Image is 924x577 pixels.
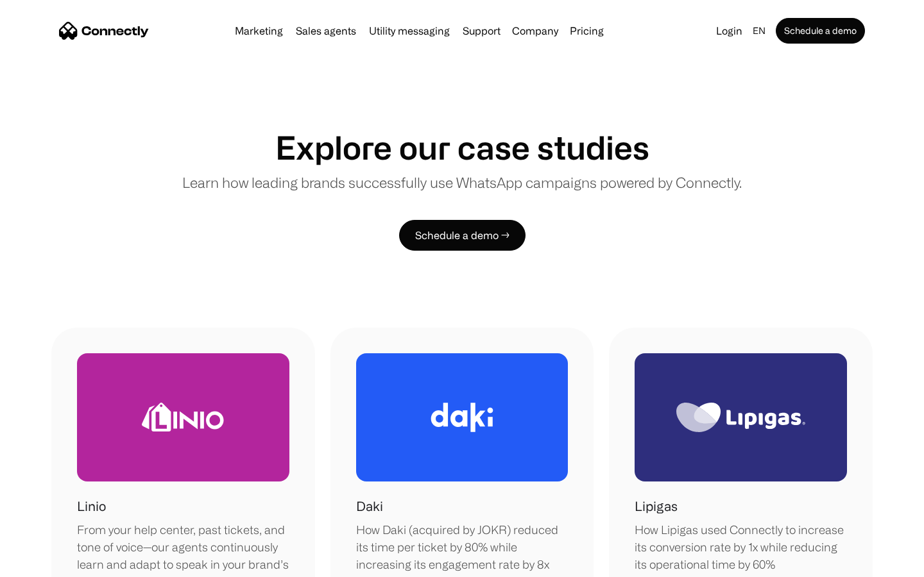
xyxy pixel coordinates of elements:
[291,26,361,36] a: Sales agents
[364,26,455,36] a: Utility messaging
[182,172,742,193] p: Learn how leading brands successfully use WhatsApp campaigns powered by Connectly.
[399,220,526,251] a: Schedule a demo →
[142,403,224,431] img: Linio Logo
[77,497,106,516] h1: Linio
[356,497,383,516] h1: Daki
[512,22,558,40] div: Company
[26,555,77,573] ul: Language list
[565,26,609,36] a: Pricing
[59,21,149,40] a: home
[748,22,773,40] div: en
[230,26,288,36] a: Marketing
[431,403,493,432] img: Daki Logo
[776,18,865,44] a: Schedule a demo
[508,22,562,40] div: Company
[458,26,506,36] a: Support
[13,553,77,573] aside: Language selected: English
[275,128,649,167] h1: Explore our case studies
[753,22,766,40] div: en
[635,497,678,516] h1: Lipigas
[711,22,748,40] a: Login
[635,521,847,573] div: How Lipigas used Connectly to increase its conversion rate by 1x while reducing its operational t...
